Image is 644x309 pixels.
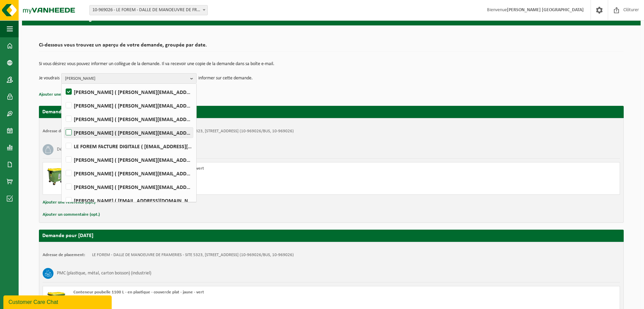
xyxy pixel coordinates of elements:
button: [PERSON_NAME] [61,73,197,83]
label: [PERSON_NAME] ( [EMAIL_ADDRESS][DOMAIN_NAME] ) [64,195,193,206]
iframe: chat widget [3,294,113,309]
div: Vider [73,177,358,182]
label: [PERSON_NAME] ( [PERSON_NAME][EMAIL_ADDRESS][DOMAIN_NAME] ) [64,114,193,124]
h3: Déchets résiduels [57,144,90,155]
h2: Ci-dessous vous trouvez un aperçu de votre demande, groupée par date. [39,42,624,52]
strong: Adresse de placement: [43,253,85,257]
strong: [PERSON_NAME] [GEOGRAPHIC_DATA] [507,7,584,13]
strong: Demande pour [DATE] [42,233,93,238]
h3: PMC (plastique, métal, carton boisson) (industriel) [57,268,151,279]
span: Conteneur poubelle 1100 L - en plastique - couvercle plat - jaune - vert [73,290,204,294]
label: [PERSON_NAME] ( [PERSON_NAME][EMAIL_ADDRESS][DOMAIN_NAME] ) [64,182,193,192]
span: 10-969026 - LE FOREM - DALLE DE MANOEUVRE DE FRAMERIES - SITE 5323 - FRAMERIES [90,5,207,15]
td: LE FOREM - DALLE DE MANOEUVRE DE FRAMERIES - SITE 5323, [STREET_ADDRESS] (10-969026/BUS, 10-969026) [92,252,294,258]
label: [PERSON_NAME] ( [PERSON_NAME][EMAIL_ADDRESS][DOMAIN_NAME] ) [64,168,193,178]
p: Si vous désirez vous pouvez informer un collègue de la demande. Il va recevoir une copie de la de... [39,62,624,66]
label: LE FOREM FACTURE DIGITALE ( [EMAIL_ADDRESS][DOMAIN_NAME] ) [64,141,193,151]
label: [PERSON_NAME] ( [PERSON_NAME][EMAIL_ADDRESS][DOMAIN_NAME] ) [64,155,193,165]
span: 10-969026 - LE FOREM - DALLE DE MANOEUVRE DE FRAMERIES - SITE 5323 - FRAMERIES [89,5,208,15]
button: Ajouter une référence (opt.) [39,90,92,99]
span: [PERSON_NAME] [65,74,187,84]
img: WB-1100-HPE-GN-50.png [46,166,67,186]
label: [PERSON_NAME] ( [PERSON_NAME][EMAIL_ADDRESS][DOMAIN_NAME] ) [64,128,193,138]
div: Nombre: 1 [73,186,358,191]
p: Je voudrais [39,73,60,83]
strong: Demande pour [DATE] [42,109,93,115]
strong: Adresse de placement: [43,129,85,133]
p: informer sur cette demande. [198,73,253,83]
div: Vider [73,301,358,306]
label: [PERSON_NAME] ( [PERSON_NAME][EMAIL_ADDRESS][DOMAIN_NAME] ) [64,87,193,97]
button: Ajouter un commentaire (opt.) [43,210,100,219]
label: [PERSON_NAME] ( [PERSON_NAME][EMAIL_ADDRESS][DOMAIN_NAME] ) [64,100,193,111]
button: Ajouter une référence (opt.) [43,198,95,207]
